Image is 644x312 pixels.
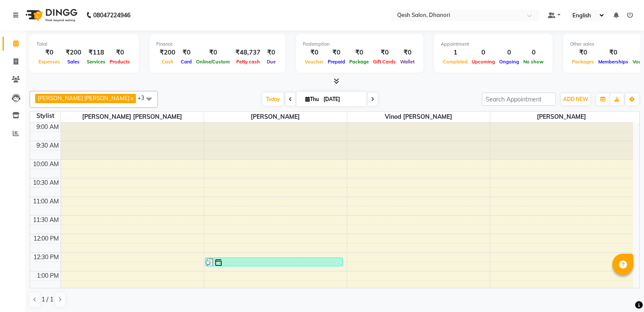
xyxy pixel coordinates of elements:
div: ₹0 [371,48,398,57]
span: [PERSON_NAME] [PERSON_NAME] [38,95,130,101]
span: Upcoming [470,59,497,65]
div: ₹0 [194,48,232,57]
div: Appointment [441,41,546,48]
div: ₹0 [36,48,62,57]
div: ₹118 [85,48,108,57]
div: ₹0 [179,48,194,57]
span: [PERSON_NAME] [490,112,633,122]
div: ₹0 [303,48,326,57]
div: Total [36,41,132,48]
span: Packages [570,59,596,65]
div: ₹48,737 [232,48,264,57]
span: Gift Cards [371,59,398,65]
div: 0 [497,48,521,57]
span: Cash [160,59,176,65]
span: Expenses [36,59,62,65]
div: ₹0 [570,48,596,57]
span: Voucher [303,59,326,65]
span: [PERSON_NAME] [PERSON_NAME] [61,112,204,122]
span: [PERSON_NAME] [204,112,347,122]
span: +3 [138,94,151,101]
div: ₹0 [596,48,630,57]
span: No show [521,59,546,65]
div: 0 [470,48,497,57]
span: Sales [65,59,82,65]
div: 10:30 AM [31,178,61,187]
span: Today [263,93,284,106]
span: Products [108,59,132,65]
span: ADD NEW [563,96,588,102]
button: ADD NEW [561,93,590,105]
div: 0 [521,48,546,57]
div: 9:30 AM [35,141,61,150]
div: ₹0 [347,48,371,57]
div: Redemption [303,41,417,48]
span: Petty cash [234,59,262,65]
span: Online/Custom [194,59,232,65]
span: Package [347,59,371,65]
div: ₹0 [326,48,347,57]
span: Wallet [398,59,417,65]
div: 10:00 AM [31,160,61,169]
div: ₹0 [108,48,132,57]
div: ₹0 [398,48,417,57]
span: Ongoing [497,59,521,65]
div: ₹200 [156,48,179,57]
div: ₹0 [264,48,279,57]
b: 08047224946 [93,3,130,27]
div: 12:30 PM [32,253,61,262]
div: Finance [156,41,279,48]
span: Card [179,59,194,65]
iframe: chat widget [608,278,636,304]
span: Memberships [596,59,630,65]
span: Due [265,59,278,65]
span: Prepaid [326,59,347,65]
span: Services [85,59,108,65]
span: Thu [303,96,321,102]
input: 2025-09-04 [321,93,363,106]
div: 11:00 AM [31,197,61,206]
span: 1 / 1 [41,295,53,304]
span: Completed [441,59,470,65]
div: ₹200 [62,48,85,57]
div: 1 [441,48,470,57]
div: Meenakshi, TK01, 12:40 PM-12:55 PM, Eyebrow [205,258,343,266]
a: x [130,95,133,101]
div: 1:00 PM [35,271,61,280]
img: logo [22,3,80,27]
div: 12:00 PM [32,234,61,243]
input: Search Appointment [482,93,556,106]
div: 11:30 AM [31,216,61,224]
span: Vinod [PERSON_NAME] [347,112,490,122]
div: 9:00 AM [35,123,61,131]
div: Stylist [30,112,61,120]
